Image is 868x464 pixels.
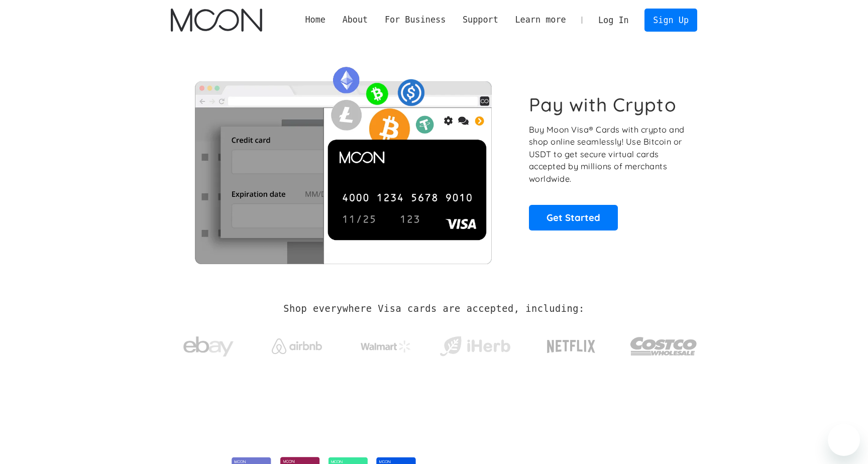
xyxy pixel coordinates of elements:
img: Costco [630,327,697,365]
a: Home [297,14,334,26]
iframe: Button to launch messaging window [828,424,860,456]
img: Walmart [361,340,411,353]
img: Airbnb [272,338,322,354]
div: Support [463,14,498,26]
h1: Pay with Crypto [529,93,677,116]
a: Walmart [349,330,423,358]
img: Moon Logo [171,9,262,32]
img: Netflix [546,334,596,359]
a: Airbnb [260,328,335,359]
a: home [171,9,262,32]
div: For Business [385,14,446,26]
img: iHerb [438,333,512,360]
div: Learn more [507,14,575,26]
a: Costco [630,317,697,370]
a: Netflix [526,324,616,364]
a: ebay [171,321,246,368]
img: ebay [183,331,234,363]
a: Get Started [529,205,618,230]
a: Log In [590,9,637,31]
div: Support [454,14,506,26]
div: About [343,14,368,26]
h2: Shop everywhere Visa cards are accepted, including: [283,303,584,314]
div: Learn more [515,14,566,26]
div: For Business [376,14,454,26]
div: About [334,14,376,26]
p: Buy Moon Visa® Cards with crypto and shop online seamlessly! Use Bitcoin or USDT to get secure vi... [529,124,686,185]
a: Sign Up [644,9,697,31]
img: Moon Cards let you spend your crypto anywhere Visa is accepted. [171,60,515,264]
a: iHerb [438,323,512,365]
